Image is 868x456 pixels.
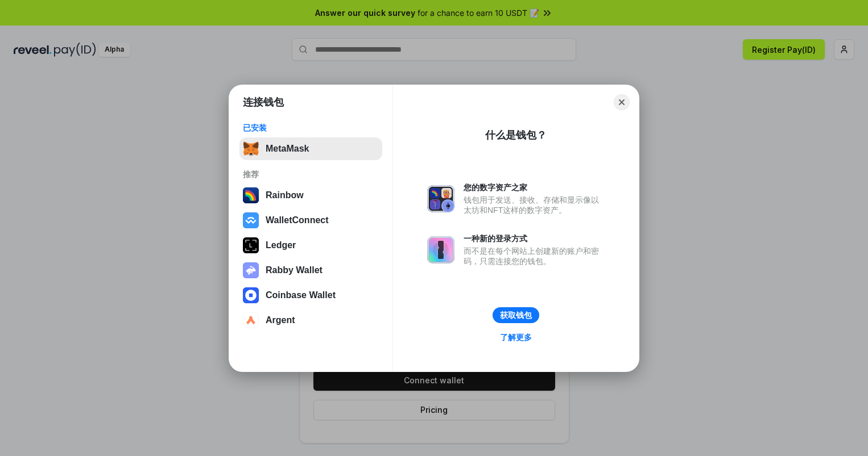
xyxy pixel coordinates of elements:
img: svg+xml,%3Csvg%20width%3D%2228%22%20height%3D%2228%22%20viewBox%3D%220%200%2028%2028%22%20fill%3D... [243,287,259,303]
img: svg+xml,%3Csvg%20xmlns%3D%22http%3A%2F%2Fwww.w3.org%2F2000%2Fsvg%22%20fill%3D%22none%22%20viewBox... [243,262,259,278]
div: 推荐 [243,169,379,179]
img: svg+xml,%3Csvg%20xmlns%3D%22http%3A%2F%2Fwww.w3.org%2F2000%2Fsvg%22%20fill%3D%22none%22%20viewBox... [427,185,454,212]
div: Coinbase Wallet [266,290,336,300]
img: svg+xml,%3Csvg%20width%3D%2228%22%20height%3D%2228%22%20viewBox%3D%220%200%2028%2028%22%20fill%3D... [243,212,259,228]
img: svg+xml,%3Csvg%20xmlns%3D%22http%3A%2F%2Fwww.w3.org%2F2000%2Fsvg%22%20fill%3D%22none%22%20viewBox... [427,236,454,263]
h1: 连接钱包 [243,95,284,109]
button: Rabby Wallet [239,259,382,282]
button: Argent [239,309,382,332]
button: WalletConnect [239,209,382,232]
div: 了解更多 [500,332,532,342]
div: 已安装 [243,123,379,133]
button: Rainbow [239,184,382,207]
div: 一种新的登录方式 [464,233,605,244]
div: 钱包用于发送、接收、存储和显示像以太坊和NFT这样的数字资产。 [464,195,605,215]
div: Rainbow [266,190,304,200]
img: svg+xml,%3Csvg%20width%3D%2228%22%20height%3D%2228%22%20viewBox%3D%220%200%2028%2028%22%20fill%3D... [243,312,259,328]
div: Rabby Wallet [266,265,323,275]
button: Ledger [239,234,382,257]
div: Ledger [266,240,296,250]
div: MetaMask [266,144,309,154]
img: svg+xml,%3Csvg%20fill%3D%22none%22%20height%3D%2233%22%20viewBox%3D%220%200%2035%2033%22%20width%... [243,141,259,157]
button: 获取钱包 [493,307,539,323]
div: 什么是钱包？ [485,128,547,142]
div: WalletConnect [266,215,329,225]
a: 了解更多 [493,330,539,345]
button: MetaMask [239,137,382,160]
div: Argent [266,315,295,325]
div: 获取钱包 [500,310,532,320]
img: svg+xml,%3Csvg%20width%3D%22120%22%20height%3D%22120%22%20viewBox%3D%220%200%20120%20120%22%20fil... [243,187,259,203]
img: svg+xml,%3Csvg%20xmlns%3D%22http%3A%2F%2Fwww.w3.org%2F2000%2Fsvg%22%20width%3D%2228%22%20height%3... [243,237,259,253]
button: Close [614,94,630,110]
button: Coinbase Wallet [239,284,382,307]
div: 而不是在每个网站上创建新的账户和密码，只需连接您的钱包。 [464,246,605,266]
div: 您的数字资产之家 [464,182,605,193]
